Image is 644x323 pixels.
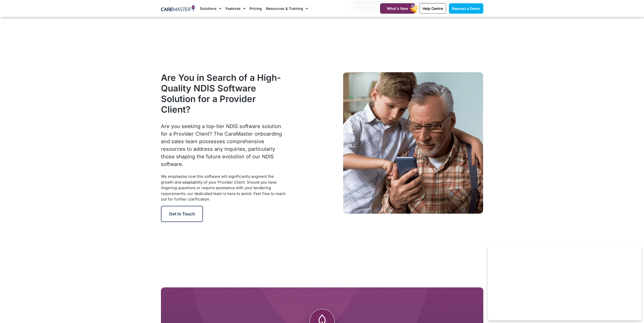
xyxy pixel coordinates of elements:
[423,6,443,11] span: Help Centre
[169,211,195,216] span: Get in Touch
[161,5,195,12] img: CareMaster Logo
[420,3,446,14] a: Help Centre
[343,72,483,214] img: CareMaster's NDIS CRM is a versatile program that simplifies accounting, payroll, award interpret...
[161,122,287,168] div: Are you seeking a top-tier NDIS software solution for a Provider Client? The CareMaster onboardin...
[161,72,287,115] h2: Are You in Search of a High-Quality NDIS Software Solution for a Provider Client?
[387,6,408,11] span: What's New
[161,174,286,202] span: We emphasise how this software will significantly augment the growth and adaptability of your Pro...
[380,3,415,14] a: What's New
[161,206,203,222] a: Get in Touch
[449,3,483,14] a: Request a Demo
[452,6,480,11] span: Request a Demo
[488,246,641,320] iframe: Popup CTA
